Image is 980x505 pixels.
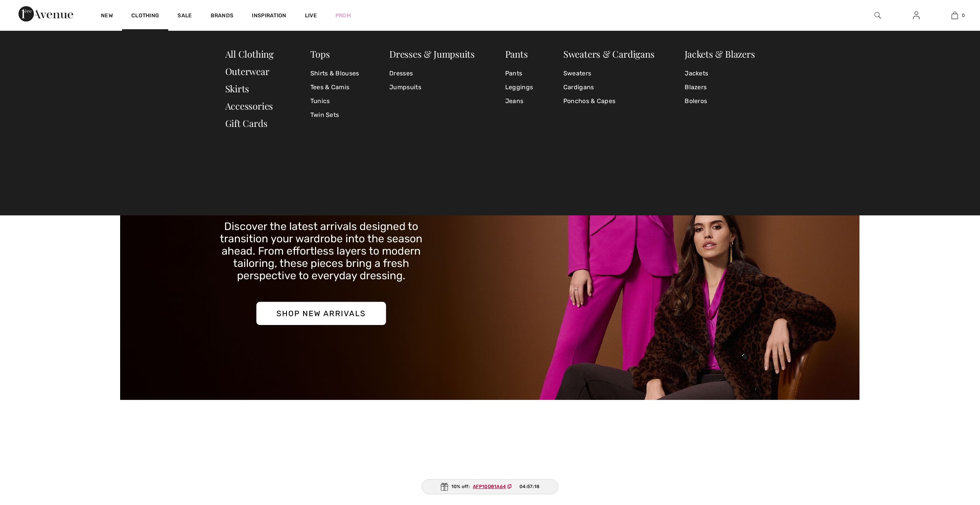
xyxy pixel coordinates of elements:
img: Joseph Ribkoff New Arrivals [120,46,860,400]
a: Blazers [685,80,755,94]
a: Live [305,12,317,20]
a: Clothing [131,12,159,20]
a: Sweaters [563,67,655,80]
a: 0 [936,11,973,20]
img: search the website [874,11,881,20]
a: Jackets [685,67,755,80]
a: Sign In [907,11,926,20]
a: Shirts & Blouses [310,67,359,80]
a: Outerwear [225,65,270,77]
span: 04:57:18 [519,483,539,490]
a: Leggings [505,80,533,94]
img: Gift.svg [441,483,448,491]
a: All Clothing [225,48,274,60]
a: Dresses [389,67,475,80]
a: Jumpsuits [389,80,475,94]
a: Pants [505,48,528,60]
a: Twin Sets [310,108,359,122]
a: Dresses & Jumpsuits [389,48,475,60]
span: 0 [962,12,965,19]
ins: AFP10D81A64 [473,484,506,489]
a: Cardigans [563,80,655,94]
a: Skirts [225,82,250,95]
a: Jeans [505,94,533,108]
a: Tunics [310,94,359,108]
span: Inspiration [252,12,286,20]
a: Boleros [685,94,755,108]
a: New [101,12,113,20]
a: Accessories [225,100,273,112]
a: Sweaters & Cardigans [563,48,655,60]
a: Ponchos & Capes [563,94,655,108]
a: Prom [335,12,351,20]
a: Sale [178,12,192,20]
a: Pants [505,67,533,80]
a: Brands [211,12,234,20]
a: Jackets & Blazers [685,48,755,60]
img: 1ère Avenue [18,6,73,22]
div: 10% off: [422,479,559,494]
a: Tees & Camis [310,80,359,94]
img: My Bag [952,11,958,20]
a: Tops [310,48,330,60]
img: My Info [913,11,920,20]
a: Gift Cards [225,117,268,129]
